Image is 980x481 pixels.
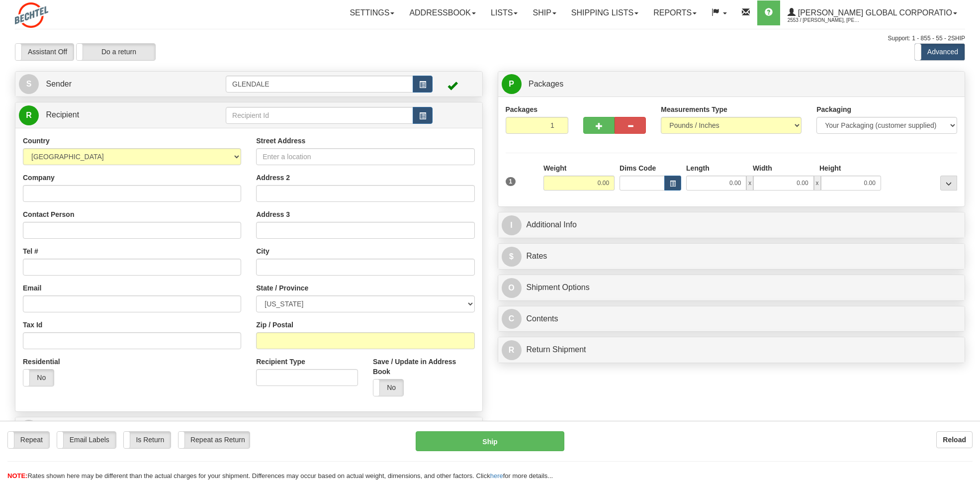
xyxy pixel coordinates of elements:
span: Recipient [46,110,79,119]
label: State / Province [256,283,308,293]
label: Dims Code [620,163,656,173]
input: Enter a location [256,148,474,165]
label: Repeat [8,432,49,448]
span: O [502,278,522,298]
a: Lists [483,0,525,25]
img: logo2553.jpg [15,2,48,28]
label: Street Address [256,136,305,146]
span: Packages [529,80,563,88]
span: 1 [506,177,516,186]
label: City [256,246,269,256]
a: here [490,472,503,480]
a: @ eAlerts [19,420,479,440]
a: Settings [342,0,402,25]
span: P [502,74,522,94]
a: S Sender [19,74,226,95]
a: Shipping lists [564,0,646,25]
input: Sender Id [226,76,413,93]
a: $Rates [502,246,962,267]
label: Residential [23,357,60,367]
span: 2553 / [PERSON_NAME], [PERSON_NAME] [788,15,862,25]
button: Reload [936,431,973,448]
a: P Packages [502,74,962,95]
label: Length [686,163,710,173]
a: CContents [502,309,962,329]
label: Email Labels [57,432,116,448]
a: Addressbook [402,0,483,25]
label: Address 3 [256,209,290,219]
span: x [814,176,821,191]
label: Packaging [816,104,851,114]
label: Tax Id [23,320,42,330]
input: Recipient Id [226,107,413,124]
a: RReturn Shipment [502,340,962,360]
label: No [23,370,54,385]
a: Reports [646,0,704,25]
div: ... [940,176,957,191]
label: Email [23,283,41,293]
label: Advanced [915,44,965,60]
a: Ship [525,0,563,25]
span: [PERSON_NAME] Global Corporatio [796,8,952,17]
span: @ [19,420,39,440]
iframe: chat widget [957,190,979,291]
span: $ [502,247,522,267]
span: R [19,105,39,125]
b: Reload [943,436,966,444]
span: S [19,74,39,94]
label: Recipient Type [256,357,305,367]
label: Width [753,163,772,173]
div: Support: 1 - 855 - 55 - 2SHIP [15,34,965,43]
label: Zip / Postal [256,320,293,330]
label: Company [23,173,55,183]
label: Contact Person [23,209,74,219]
button: Ship [416,431,564,451]
label: Assistant Off [15,44,74,60]
a: [PERSON_NAME] Global Corporatio 2553 / [PERSON_NAME], [PERSON_NAME] [780,0,965,25]
span: x [746,176,753,191]
label: No [373,380,404,395]
span: I [502,215,522,235]
span: NOTE: [7,472,27,480]
label: Save / Update in Address Book [373,357,475,377]
label: Weight [543,163,566,173]
label: Measurements Type [661,104,727,114]
label: Packages [506,104,538,114]
label: Address 2 [256,173,290,183]
a: IAdditional Info [502,215,962,235]
a: R Recipient [19,105,203,125]
a: OShipment Options [502,278,962,298]
span: R [502,340,522,360]
span: C [502,309,522,329]
label: Is Return [124,432,171,448]
label: Country [23,136,50,146]
label: Do a return [77,44,155,60]
span: Sender [46,80,72,88]
label: Height [819,163,841,173]
label: Repeat as Return [178,432,250,448]
label: Tel # [23,246,38,256]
